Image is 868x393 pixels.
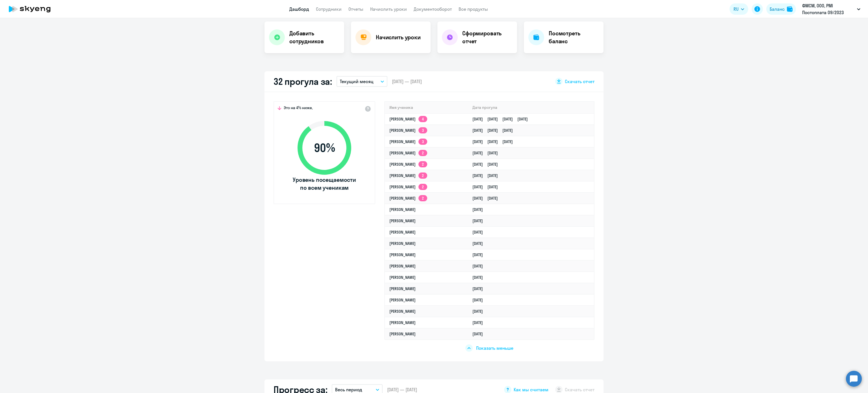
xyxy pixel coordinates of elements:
a: [DATE] [472,207,487,212]
a: [PERSON_NAME] [389,241,416,246]
a: [PERSON_NAME] [389,207,416,212]
th: Имя ученика [385,102,468,113]
button: ФМСМ, ООО, PMI Постоплата 09/2023 [799,2,863,16]
a: [DATE] [472,218,487,223]
span: Как мы считаем [514,386,548,393]
span: [DATE] — [DATE] [387,386,417,393]
h4: Сформировать отчет [462,29,513,45]
a: [DATE][DATE][DATE][DATE] [472,116,532,122]
a: [PERSON_NAME] [389,252,416,257]
h4: Добавить сотрудников [289,29,340,45]
p: Весь период [335,386,362,393]
span: RU [734,6,739,12]
a: [PERSON_NAME] [389,297,416,303]
a: [PERSON_NAME]3 [389,139,427,144]
a: [DATE] [472,275,487,280]
a: [PERSON_NAME] [389,218,416,223]
a: Дашборд [289,6,309,12]
div: Баланс [770,6,785,12]
a: Все продукты [459,6,488,12]
a: [DATE][DATE] [472,173,502,178]
a: [PERSON_NAME]2 [389,184,427,189]
a: [DATE] [472,252,487,257]
app-skyeng-badge: 4 [418,116,427,122]
a: [DATE] [472,230,487,235]
a: [DATE][DATE][DATE] [472,139,517,144]
a: [PERSON_NAME] [389,309,416,314]
app-skyeng-badge: 2 [418,195,427,201]
p: ФМСМ, ООО, PMI Постоплата 09/2023 [802,2,855,16]
span: Показать меньше [476,345,513,351]
a: Сотрудники [316,6,342,12]
a: [DATE][DATE][DATE] [472,128,517,133]
a: [PERSON_NAME] [389,275,416,280]
a: [PERSON_NAME]3 [389,128,427,133]
a: [PERSON_NAME] [389,331,416,336]
app-skyeng-badge: 2 [418,150,427,156]
a: [PERSON_NAME] [389,264,416,269]
a: [PERSON_NAME] [389,286,416,291]
a: [DATE][DATE] [472,162,502,167]
button: RU [730,3,748,15]
a: [DATE][DATE] [472,184,502,189]
a: Отчеты [348,6,363,12]
a: Начислить уроки [370,6,407,12]
span: 90 % [292,141,357,155]
th: Дата прогула [468,102,594,113]
a: [PERSON_NAME]2 [389,196,427,201]
a: [PERSON_NAME] [389,320,416,325]
a: [DATE] [472,331,487,336]
p: Текущий месяц [340,78,374,85]
a: Документооборот [414,6,452,12]
img: balance [787,6,793,12]
a: [DATE] [472,309,487,314]
a: [PERSON_NAME]2 [389,150,427,156]
span: Уровень посещаемости по всем ученикам [292,176,357,192]
span: Скачать отчет [565,78,594,85]
a: [DATE] [472,264,487,269]
a: [DATE] [472,320,487,325]
a: [DATE][DATE] [472,196,502,201]
button: Балансbalance [766,3,796,15]
app-skyeng-badge: 2 [418,172,427,179]
app-skyeng-badge: 2 [418,184,427,190]
app-skyeng-badge: 3 [418,139,427,145]
a: [PERSON_NAME] [389,230,416,235]
h4: Посмотреть баланс [549,29,599,45]
a: [DATE] [472,286,487,291]
a: [PERSON_NAME]2 [389,162,427,167]
app-skyeng-badge: 3 [418,127,427,133]
span: [DATE] — [DATE] [392,78,422,85]
a: [DATE] [472,297,487,303]
button: Текущий месяц [337,76,387,87]
h2: 32 прогула за: [274,76,332,87]
a: [DATE][DATE] [472,150,502,156]
h4: Начислить уроки [376,33,421,41]
a: [DATE] [472,241,487,246]
a: [PERSON_NAME]2 [389,173,427,178]
app-skyeng-badge: 2 [418,161,427,167]
a: [PERSON_NAME]4 [389,116,427,122]
span: Это на 4% ниже, [284,105,313,112]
